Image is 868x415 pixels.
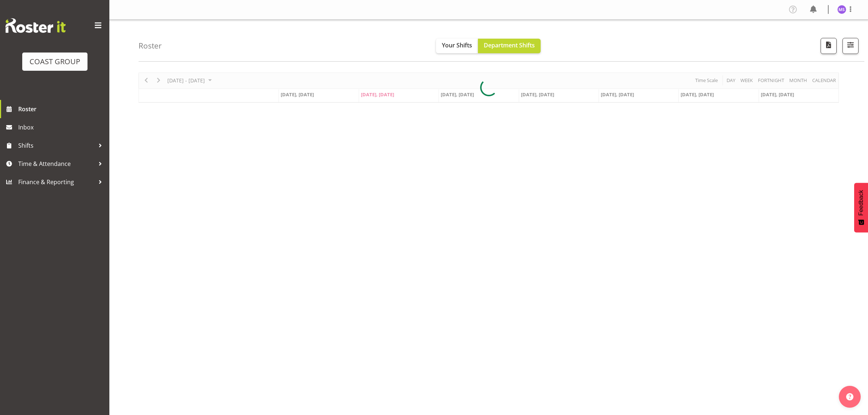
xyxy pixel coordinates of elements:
[846,393,853,400] img: help-xxl-2.png
[18,122,106,133] span: Inbox
[821,38,837,54] button: Download a PDF of the roster according to the set date range.
[858,190,864,216] span: Feedback
[18,177,95,187] span: Finance & Reporting
[18,140,95,151] span: Shifts
[854,183,868,232] button: Feedback - Show survey
[30,56,80,67] div: COAST GROUP
[139,42,162,50] h4: Roster
[5,18,66,33] img: Rosterit website logo
[484,41,535,49] span: Department Shifts
[436,39,478,53] button: Your Shifts
[837,5,846,14] img: maria-scarabino1133.jpg
[478,39,541,53] button: Department Shifts
[18,104,106,115] span: Roster
[442,41,472,49] span: Your Shifts
[842,38,859,54] button: Filter Shifts
[18,158,95,169] span: Time & Attendance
